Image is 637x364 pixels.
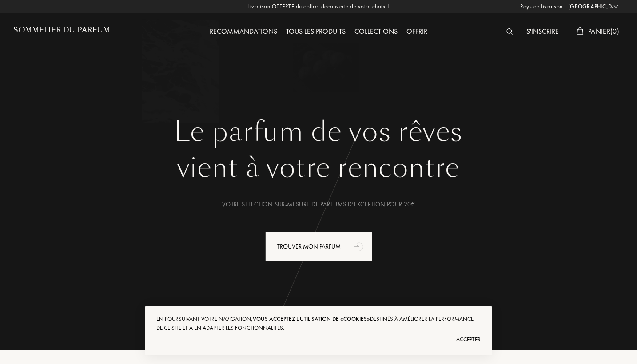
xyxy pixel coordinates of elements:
a: Offrir [402,27,432,36]
h1: Sommelier du Parfum [13,26,110,34]
div: Accepter [156,332,481,347]
a: S'inscrire [522,27,563,36]
div: vient à votre rencontre [20,148,617,188]
a: Sommelier du Parfum [13,26,110,38]
span: vous acceptez l'utilisation de «cookies» [253,315,370,323]
div: S'inscrire [522,26,563,38]
div: Tous les produits [282,26,350,38]
div: Collections [350,26,402,38]
img: cart_white.svg [577,27,584,35]
a: Collections [350,27,402,36]
div: animation [350,237,368,255]
div: Recommandations [205,26,282,38]
h1: Le parfum de vos rêves [20,116,617,148]
a: Recommandations [205,27,282,36]
img: search_icn_white.svg [506,28,513,35]
div: Offrir [402,26,432,38]
span: Pays de livraison : [520,2,566,11]
span: Panier ( 0 ) [588,27,619,36]
div: Votre selection sur-mesure de parfums d’exception pour 20€ [20,200,617,209]
div: En poursuivant votre navigation, destinés à améliorer la performance de ce site et à en adapter l... [156,315,481,332]
a: Trouver mon parfumanimation [259,232,379,261]
div: Trouver mon parfum [265,232,372,261]
a: Tous les produits [282,27,350,36]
